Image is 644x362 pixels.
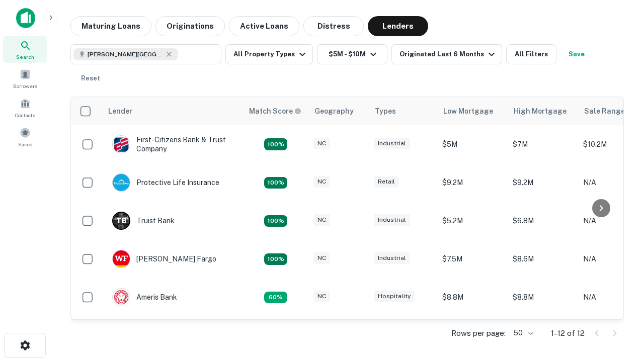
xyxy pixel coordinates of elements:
p: 1–12 of 12 [551,327,585,339]
td: $5.2M [437,202,508,240]
div: Matching Properties: 2, hasApolloMatch: undefined [264,177,287,189]
div: First-citizens Bank & Trust Company [112,135,233,153]
td: $8.6M [508,240,578,278]
td: $7M [508,125,578,163]
td: $6.8M [508,202,578,240]
div: NC [313,138,330,149]
span: Borrowers [13,82,37,90]
div: Industrial [374,214,410,226]
div: [PERSON_NAME] Fargo [112,250,216,268]
div: Truist Bank [112,212,175,230]
div: NC [313,291,330,302]
img: picture [113,289,130,306]
p: Rows per page: [451,327,506,339]
div: Ameris Bank [112,288,177,306]
th: High Mortgage [508,97,578,125]
button: All Property Types [225,44,313,64]
td: $8.8M [508,278,578,316]
td: $9.2M [437,163,508,202]
button: Originations [155,16,225,36]
iframe: Chat Widget [594,249,644,298]
p: T B [116,216,126,226]
div: Originated Last 6 Months [399,48,498,60]
button: All Filters [506,44,556,64]
img: picture [113,250,130,267]
h6: Match Score [249,106,299,117]
a: Contacts [3,94,47,121]
th: Low Mortgage [437,97,508,125]
img: picture [113,136,130,153]
div: Matching Properties: 1, hasApolloMatch: undefined [264,292,287,304]
div: Hospitality [374,291,415,302]
button: Lenders [368,16,428,36]
div: Matching Properties: 2, hasApolloMatch: undefined [264,138,287,150]
div: Matching Properties: 2, hasApolloMatch: undefined [264,253,287,265]
div: NC [313,176,330,188]
td: $8.8M [437,278,508,316]
span: Search [16,53,34,61]
td: $7.5M [437,240,508,278]
th: Types [369,97,437,125]
td: $9.2M [508,163,578,202]
button: Maturing Loans [70,16,151,36]
td: $5M [437,125,508,163]
button: Reset [74,68,107,88]
div: Retail [374,176,399,188]
th: Lender [102,97,243,125]
th: Capitalize uses an advanced AI algorithm to match your search with the best lender. The match sco... [243,97,308,125]
td: $9.2M [508,316,578,354]
div: Lender [108,105,132,117]
a: Search [3,36,47,63]
div: NC [313,214,330,226]
button: Originated Last 6 Months [391,44,502,64]
img: capitalize-icon.png [16,8,35,28]
span: [PERSON_NAME][GEOGRAPHIC_DATA], [GEOGRAPHIC_DATA] [88,50,163,59]
div: Sale Range [584,105,625,117]
div: NC [313,252,330,264]
div: Matching Properties: 3, hasApolloMatch: undefined [264,215,287,227]
div: 50 [510,326,535,340]
td: $9.2M [437,316,508,354]
th: Geography [308,97,369,125]
div: Industrial [374,252,410,264]
button: Save your search to get updates of matches that match your search criteria. [560,44,593,64]
img: picture [113,174,130,191]
span: Contacts [15,111,35,119]
div: High Mortgage [514,105,567,117]
span: Saved [18,140,33,148]
button: Active Loans [229,16,299,36]
a: Saved [3,123,47,150]
button: $5M - $10M [317,44,387,64]
div: Geography [314,105,354,117]
div: Low Mortgage [443,105,493,117]
div: Protective Life Insurance [112,173,219,192]
div: Capitalize uses an advanced AI algorithm to match your search with the best lender. The match sco... [249,106,301,117]
a: Borrowers [3,65,47,92]
div: Types [375,105,396,117]
button: Distress [303,16,364,36]
div: Industrial [374,138,410,149]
